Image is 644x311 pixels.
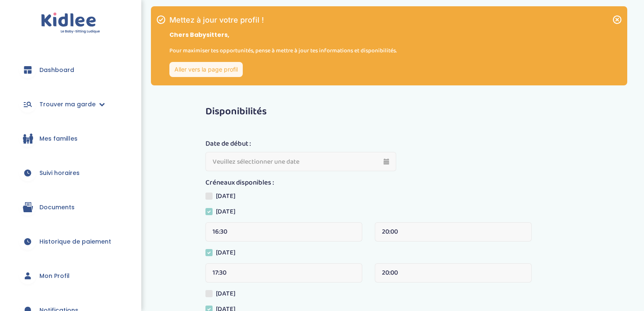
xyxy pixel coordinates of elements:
a: Documents [13,192,129,222]
a: Trouver ma garde [13,89,129,119]
a: Mon Profil [13,261,129,291]
span: Documents [39,203,75,212]
label: [DATE] [205,289,242,301]
span: Suivi horaires [39,169,80,177]
label: Créneaux disponibles : [205,177,274,188]
img: logo.svg [41,13,100,34]
a: Historique de paiement [13,226,129,257]
h3: Disponibilités [205,106,600,117]
a: Aller vers la page profil [169,62,243,77]
h1: Mettez à jour votre profil ! [169,16,397,24]
span: Historique de paiement [39,237,111,246]
a: Dashboard [13,55,129,85]
label: [DATE] [205,207,242,219]
label: Date de début : [205,139,251,149]
span: Trouver ma garde [39,100,96,109]
label: [DATE] [205,191,242,204]
span: Mon Profil [39,272,70,280]
span: Dashboard [39,66,74,75]
input: Veuillez sélectionner une date [205,152,396,171]
a: Suivi horaires [13,158,129,188]
a: Mes familles [13,123,129,154]
label: [DATE] [205,248,242,260]
span: Mes familles [39,134,78,143]
p: Chers Babysitters, [169,31,397,39]
p: Pour maximiser tes opportunités, pense à mettre à jour tes informations et disponibilités. [169,46,397,55]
